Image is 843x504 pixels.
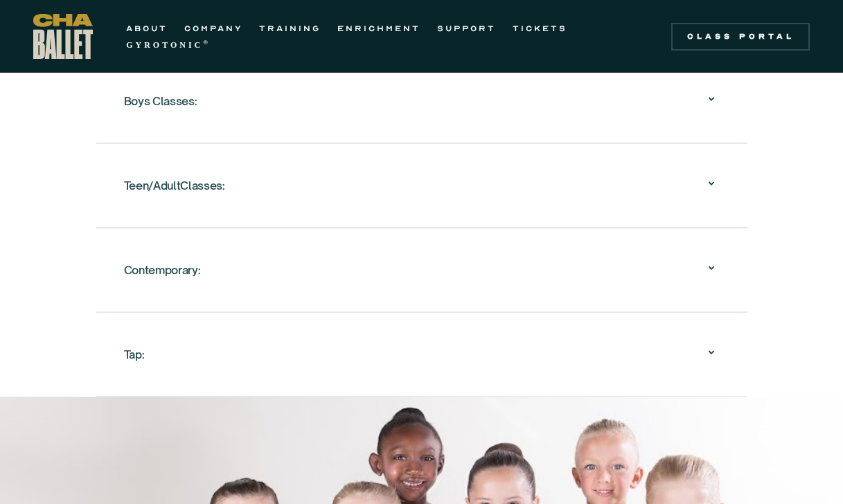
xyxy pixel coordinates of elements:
[203,39,211,46] sup: ®
[124,342,145,367] div: Tap:
[124,173,225,198] div: Teen/AdultClasses:
[124,79,720,123] div: Boys Classes:
[33,14,93,59] a: home
[126,37,211,53] a: GYROTONIC®
[680,31,801,42] div: Class Portal
[184,20,242,37] a: COMPANY
[124,248,720,292] div: Contemporary:
[124,332,720,377] div: Tap:
[337,20,420,37] a: ENRICHMENT
[513,20,567,37] a: TICKETS
[126,20,168,37] a: ABOUT
[124,258,201,282] div: Contemporary:
[124,89,197,114] div: Boys Classes:
[126,40,203,50] strong: GYROTONIC
[671,23,810,51] a: Class Portal
[437,20,496,37] a: SUPPORT
[124,163,720,208] div: Teen/AdultClasses:
[259,20,321,37] a: TRAINING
